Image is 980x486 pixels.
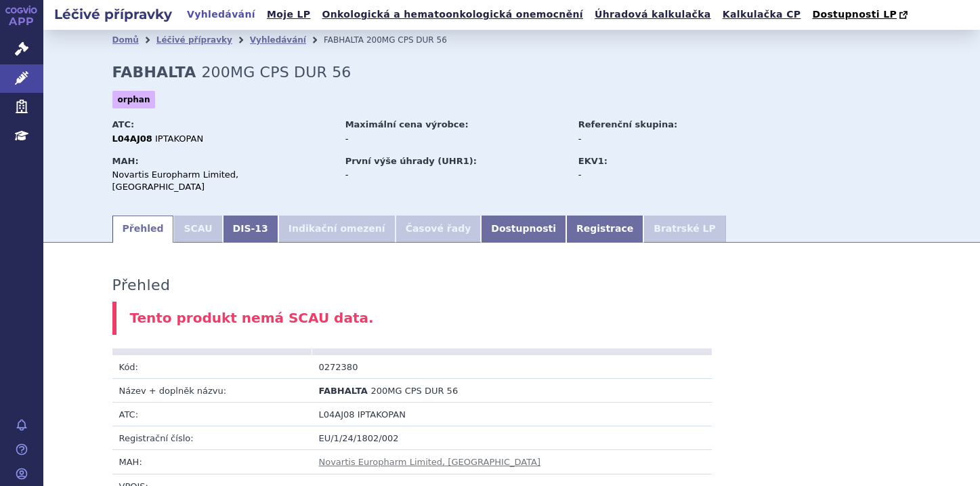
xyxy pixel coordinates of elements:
[481,216,566,243] a: Dostupnosti
[156,35,232,45] a: Léčivé přípravky
[578,156,608,166] strong: EKV1:
[319,457,541,467] a: Novartis Europharm Limited, [GEOGRAPHIC_DATA]
[112,64,196,81] strong: FABHALTA
[112,302,912,335] div: Tento produkt nemá SCAU data.
[43,5,183,24] h2: Léčivé přípravky
[578,169,731,181] div: -
[312,355,512,379] td: 0272380
[345,156,477,166] strong: První výše úhrady (UHR1):
[566,216,643,243] a: Registrace
[318,5,587,24] a: Onkologická a hematoonkologická onemocnění
[155,134,203,144] span: IPTAKOPAN
[345,169,566,181] div: -
[112,378,312,402] td: Název + doplněk názvu:
[578,133,731,145] div: -
[201,64,351,81] span: 200MG CPS DUR 56
[112,35,139,45] a: Domů
[112,277,171,294] h3: Přehled
[345,133,566,145] div: -
[319,409,355,420] span: L04AJ08
[112,119,135,129] strong: ATC:
[591,5,715,24] a: Úhradová kalkulačka
[808,5,914,24] a: Dostupnosti LP
[345,119,469,129] strong: Maximální cena výrobce:
[112,403,312,426] td: ATC:
[312,426,712,450] td: EU/1/24/1802/002
[324,35,364,45] span: FABHALTA
[370,386,458,396] span: 200MG CPS DUR 56
[112,216,174,243] a: Přehled
[578,119,677,129] strong: Referenční skupina:
[812,9,897,20] span: Dostupnosti LP
[183,5,259,24] a: Vyhledávání
[719,5,805,24] a: Kalkulačka CP
[250,35,306,45] a: Vyhledávání
[112,355,312,379] td: Kód:
[112,91,156,108] span: orphan
[112,169,333,193] div: Novartis Europharm Limited, [GEOGRAPHIC_DATA]
[112,156,139,166] strong: MAH:
[263,5,314,24] a: Moje LP
[366,35,447,45] span: 200MG CPS DUR 56
[112,134,152,144] strong: L04AJ08
[112,426,312,450] td: Registrační číslo:
[358,409,406,420] span: IPTAKOPAN
[112,450,312,474] td: MAH:
[223,216,278,243] a: DIS-13
[319,386,368,396] span: FABHALTA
